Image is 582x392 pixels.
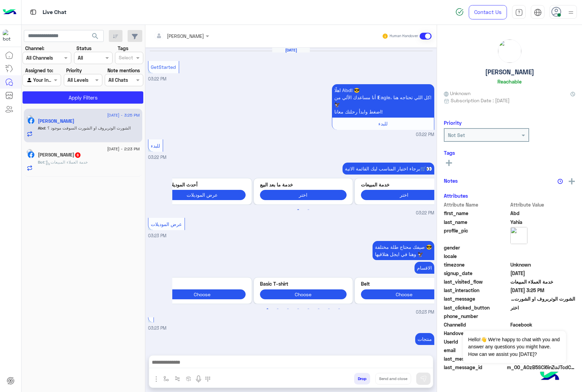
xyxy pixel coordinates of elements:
[416,210,434,216] span: 03:22 PM
[194,375,203,383] img: send voice note
[444,364,506,371] span: last_message_id
[510,295,576,302] span: الشورت الوتربروف او الشورت السوفت موجود ؟
[444,338,509,345] span: UserId
[510,210,576,217] span: Abd
[507,364,575,371] span: m_O0_AOzB5SCi6inZuJTcdCCXwRazwqH3oheiS7TVYET7dbgADoW1VbUszvqHrmCFZTkOCXQStPvjUTS_cdkAthw
[43,8,67,17] p: Live Chat
[361,289,448,299] button: Choose
[148,326,166,331] span: 03:23 PM
[28,117,34,124] img: Facebook
[444,355,509,362] span: last_message_sentiment
[118,45,128,52] label: Tags
[567,8,575,17] img: profile
[510,261,576,268] span: Unknown
[148,76,166,81] span: 03:22 PM
[373,241,434,260] p: 7/9/2025, 3:23 PM
[3,5,16,19] img: Logo
[444,287,509,294] span: last_interaction
[343,163,434,175] p: 7/9/2025, 3:22 PM
[534,9,542,16] img: tab
[510,270,576,277] span: 2025-09-07T12:22:47.203Z
[45,125,131,131] span: الشورت الوتربروف او الشورت السوفت موجود ؟
[510,313,576,320] span: null
[260,280,347,287] p: Basic T-shirt
[444,210,509,217] span: first_name
[375,373,411,385] button: Send and close
[305,306,312,313] button: 5 of 4
[159,181,246,188] p: أحدث الموديلات 👕
[23,91,143,104] button: Apply Filters
[361,280,448,287] p: Belt
[444,150,575,156] h6: Tags
[444,178,458,184] h6: Notes
[295,207,302,213] button: 1 of 2
[354,373,370,385] button: Drop
[416,309,434,316] span: 03:23 PM
[444,321,509,328] span: ChannelId
[159,280,246,287] p: Bag
[159,190,246,200] button: عرض الموديلات
[512,5,526,19] a: tab
[148,233,166,238] span: 03:23 PM
[260,289,347,299] button: Choose
[444,193,468,199] h6: Attributes
[305,207,312,213] button: 2 of 2
[107,146,140,152] span: [DATE] - 2:23 PM
[44,160,88,165] span: : خدمة العملاء المبيعات
[415,333,434,345] p: 7/9/2025, 3:23 PM
[510,218,576,226] span: Yahia
[25,67,53,74] label: Assigned to:
[186,376,191,381] img: create order
[361,181,448,188] p: خدمة المبيعات
[151,143,160,149] span: للبدء
[469,5,507,19] a: Contact Us
[27,149,33,155] img: picture
[274,306,281,313] button: 2 of 4
[260,181,347,188] p: خدمة ما بعد البيع
[444,261,509,268] span: timezone
[38,118,74,124] h5: Abd Yahia
[28,151,34,158] img: Facebook
[38,160,44,165] span: Bot
[557,179,563,184] img: notes
[444,330,509,337] span: HandoverOn
[444,253,509,260] span: locale
[416,132,434,138] span: 03:22 PM
[315,306,322,313] button: 6 of 4
[25,45,44,52] label: Channel:
[510,278,576,285] span: خدمة العملاء المبيعات
[285,306,291,313] button: 3 of 4
[498,40,521,63] img: picture
[378,121,388,126] span: للبدء
[420,375,427,382] img: send message
[148,155,166,160] span: 03:22 PM
[118,54,133,63] div: Select
[444,244,509,251] span: gender
[91,32,99,40] span: search
[272,48,310,52] h6: [DATE]
[163,376,169,381] img: select flow
[3,30,15,42] img: 713415422032625
[325,306,332,313] button: 7 of 4
[497,78,522,85] h6: Reachable
[161,373,172,384] button: select flow
[510,244,576,251] span: null
[152,375,160,383] img: send attachment
[66,67,82,74] label: Priority
[76,45,91,52] label: Status
[38,152,81,158] h5: Mariam Mousa
[336,306,343,313] button: 8 of 4
[183,373,194,384] button: create order
[172,373,183,384] button: Trigger scenario
[485,68,534,76] h5: [PERSON_NAME]
[510,253,576,260] span: null
[538,365,562,389] img: hulul-logo.png
[444,313,509,320] span: phone_number
[444,90,470,97] span: Unknown
[455,8,464,16] img: spinner
[295,306,302,313] button: 4 of 4
[444,304,509,311] span: last_clicked_button
[444,201,509,208] span: Attribute Name
[87,30,104,45] button: search
[38,125,45,131] span: Abd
